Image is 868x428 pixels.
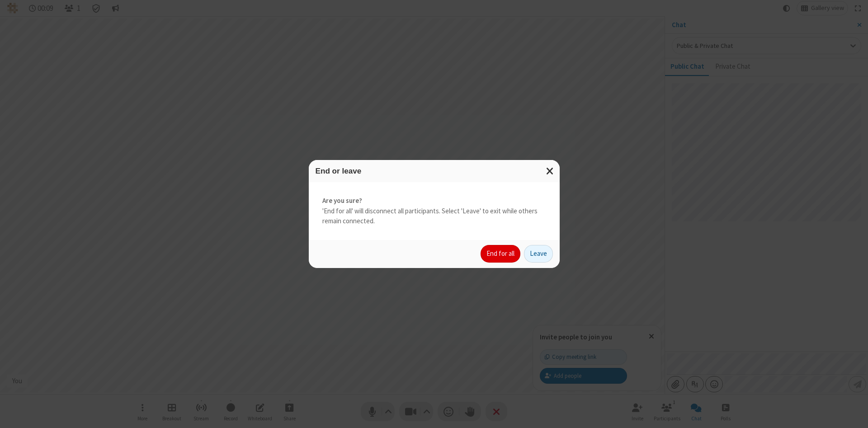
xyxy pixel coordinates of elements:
[481,245,520,263] button: End for all
[524,245,553,263] button: Leave
[541,160,560,182] button: Close modal
[309,182,560,240] div: 'End for all' will disconnect all participants. Select 'Leave' to exit while others remain connec...
[316,167,553,175] h3: End or leave
[322,196,546,206] strong: Are you sure?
